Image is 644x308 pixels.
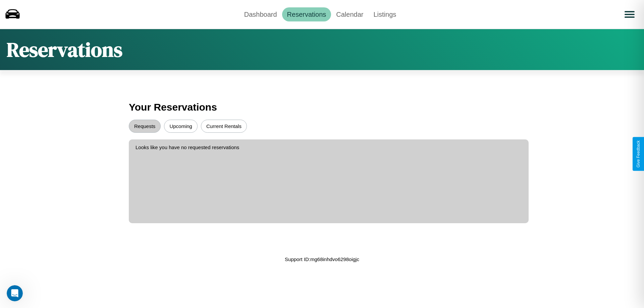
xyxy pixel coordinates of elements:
[368,7,401,21] a: Listings
[239,7,282,21] a: Dashboard
[331,7,368,21] a: Calendar
[7,36,122,63] h1: Reservations
[620,5,639,24] button: Open menu
[129,120,161,133] button: Requests
[201,120,247,133] button: Current Rentals
[636,140,641,168] div: Give Feedback
[285,255,359,264] p: Support ID: mg68inhdvo6298oigjc
[282,7,331,21] a: Reservations
[129,98,515,116] h3: Your Reservations
[7,285,23,301] iframe: Intercom live chat
[164,120,198,133] button: Upcoming
[136,143,522,152] p: Looks like you have no requested reservations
